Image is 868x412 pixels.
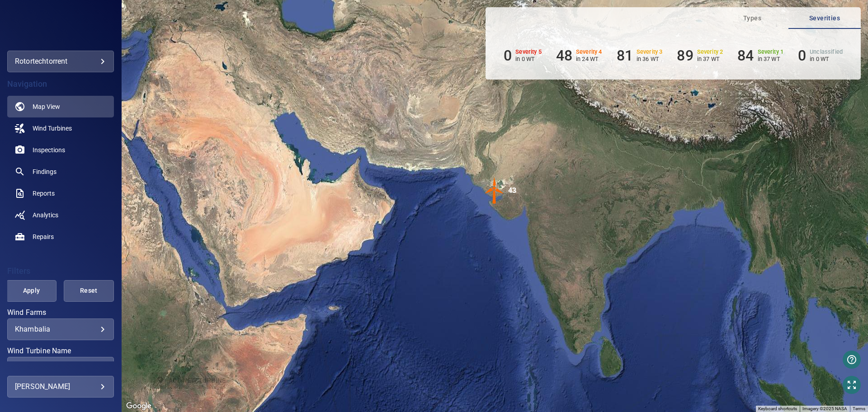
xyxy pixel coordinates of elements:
p: in 37 WT [758,56,784,62]
gmp-advanced-marker: 43 [481,177,508,206]
h6: 48 [556,47,572,64]
span: Findings [33,167,57,176]
li: Severity 4 [556,47,602,64]
span: Types [722,13,783,24]
button: Apply [6,280,57,302]
span: Reset [75,285,103,296]
div: rotortechtorrent [15,54,106,69]
h6: 81 [617,47,633,64]
a: map active [7,96,114,117]
h4: Navigation [7,80,114,89]
a: inspections noActive [7,139,114,161]
div: Wind Turbine Name [7,357,114,379]
a: Terms (opens in new tab) [853,406,865,411]
span: Imagery ©2025 NASA [802,406,847,411]
li: Severity Unclassified [798,47,843,64]
img: windFarmIconCat4.svg [481,177,508,204]
h6: Severity 5 [515,49,542,55]
label: Wind Turbine Name [7,347,114,355]
p: in 24 WT [576,56,602,62]
h6: Unclassified [810,49,843,55]
img: rotortechtorrent-logo [27,23,94,32]
span: Severities [794,13,855,24]
a: repairs noActive [7,226,114,248]
span: Inspections [33,145,65,154]
div: Khambalia [15,325,106,333]
span: Map View [33,102,60,111]
span: Analytics [33,211,58,220]
button: Reset [64,280,114,302]
p: in 37 WT [697,56,723,62]
h6: 84 [737,47,754,64]
div: [PERSON_NAME] [15,379,106,394]
div: Wind Farms [7,318,114,340]
label: Wind Farms [7,309,114,316]
h6: Severity 2 [697,49,723,55]
span: Reports [33,189,55,198]
p: in 0 WT [810,56,843,62]
button: Keyboard shortcuts [758,406,797,412]
span: Apply [18,285,45,296]
h6: Severity 3 [637,49,663,55]
div: rotortechtorrent [7,51,114,72]
span: Repairs [33,232,54,241]
h6: 0 [798,47,806,64]
a: findings noActive [7,161,114,183]
h6: 0 [504,47,512,64]
div: 43 [508,177,516,204]
a: analytics noActive [7,204,114,226]
a: windturbines noActive [7,117,114,139]
img: Google [124,400,154,412]
a: reports noActive [7,183,114,204]
h6: Severity 1 [758,49,784,55]
li: Severity 3 [617,47,663,64]
p: in 36 WT [637,56,663,62]
p: in 0 WT [515,56,542,62]
h4: Filters [7,267,114,276]
h6: 89 [677,47,693,64]
a: Open this area in Google Maps (opens a new window) [124,400,154,412]
span: Wind Turbines [33,124,72,133]
li: Severity 2 [677,47,723,64]
li: Severity 5 [504,47,542,64]
li: Severity 1 [737,47,783,64]
h6: Severity 4 [576,49,602,55]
